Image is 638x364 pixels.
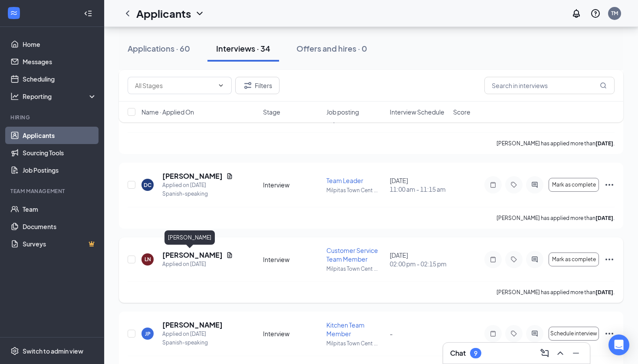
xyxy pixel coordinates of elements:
[23,200,97,218] a: Team
[488,330,498,337] svg: Note
[569,346,583,360] button: Minimize
[263,180,321,189] div: Interview
[326,108,359,116] span: Job posting
[216,43,270,54] div: Interviews · 34
[595,289,613,295] b: [DATE]
[497,140,615,147] p: [PERSON_NAME] has applied more than .
[23,92,97,101] div: Reporting
[23,70,97,88] a: Scheduling
[164,230,215,245] div: [PERSON_NAME]
[549,178,599,192] button: Mark as complete
[326,321,365,338] span: Kitchen Team Member
[23,218,97,235] a: Documents
[390,251,448,268] div: [DATE]
[263,329,321,338] div: Interview
[509,181,519,188] svg: Tag
[571,8,582,19] svg: Notifications
[608,334,629,355] div: Open Intercom Messenger
[135,81,214,90] input: All Stages
[509,256,519,263] svg: Tag
[23,127,97,144] a: Applicants
[529,181,540,188] svg: ActiveChat
[550,331,597,337] span: Schedule interview
[226,173,233,180] svg: Document
[474,350,477,357] div: 9
[549,327,599,341] button: Schedule interview
[555,348,566,358] svg: ChevronUp
[529,256,540,263] svg: ActiveChat
[552,182,596,188] span: Mark as complete
[390,176,448,193] div: [DATE]
[23,36,97,53] a: Home
[162,330,223,338] div: Applied on [DATE]
[390,259,448,268] span: 02:00 pm - 02:15 pm
[611,10,618,17] div: TM
[217,82,224,89] svg: ChevronDown
[553,346,567,360] button: ChevronUp
[243,80,253,91] svg: Filter
[162,338,223,347] div: Spanish-speaking
[571,348,581,358] svg: Minimize
[122,8,133,19] svg: ChevronLeft
[538,346,552,360] button: ComposeMessage
[23,53,97,70] a: Messages
[604,328,615,339] svg: Ellipses
[84,9,92,18] svg: Collapse
[509,330,519,337] svg: Tag
[390,330,393,338] span: -
[23,161,97,179] a: Job Postings
[23,144,97,161] a: Sourcing Tools
[529,330,540,337] svg: ActiveChat
[488,181,498,188] svg: Note
[10,92,19,101] svg: Analysis
[604,254,615,265] svg: Ellipses
[450,348,466,358] h3: Chat
[23,235,97,253] a: SurveysCrown
[10,9,18,17] svg: WorkstreamLogo
[497,289,615,296] p: [PERSON_NAME] has applied more than .
[326,340,385,347] p: Milpitas Town Cent ...
[326,177,363,184] span: Team Leader
[136,6,191,21] h1: Applicants
[263,108,280,116] span: Stage
[549,253,599,266] button: Mark as complete
[604,180,615,190] svg: Ellipses
[162,171,223,181] h5: [PERSON_NAME]
[145,256,151,263] div: LN
[484,77,615,94] input: Search in interviews
[595,215,613,221] b: [DATE]
[590,8,601,19] svg: QuestionInfo
[194,8,205,19] svg: ChevronDown
[141,108,194,116] span: Name · Applied On
[162,250,223,260] h5: [PERSON_NAME]
[539,348,550,358] svg: ComposeMessage
[10,347,19,355] svg: Settings
[326,187,385,194] p: Milpitas Town Cent ...
[390,108,444,116] span: Interview Schedule
[600,82,607,89] svg: MagnifyingGlass
[235,77,280,94] button: Filter Filters
[453,108,470,116] span: Score
[263,255,321,264] div: Interview
[162,260,233,269] div: Applied on [DATE]
[144,181,151,189] div: DC
[595,140,613,147] b: [DATE]
[145,330,151,338] div: JP
[162,320,223,330] h5: [PERSON_NAME]
[10,187,95,195] div: Team Management
[162,181,233,190] div: Applied on [DATE]
[10,114,95,121] div: Hiring
[23,347,83,355] div: Switch to admin view
[488,256,498,263] svg: Note
[162,190,233,198] div: Spanish-speaking
[552,256,596,262] span: Mark as complete
[128,43,190,54] div: Applications · 60
[326,265,385,272] p: Milpitas Town Cent ...
[497,214,615,222] p: [PERSON_NAME] has applied more than .
[226,252,233,259] svg: Document
[326,246,378,263] span: Customer Service Team Member
[390,185,448,193] span: 11:00 am - 11:15 am
[296,43,367,54] div: Offers and hires · 0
